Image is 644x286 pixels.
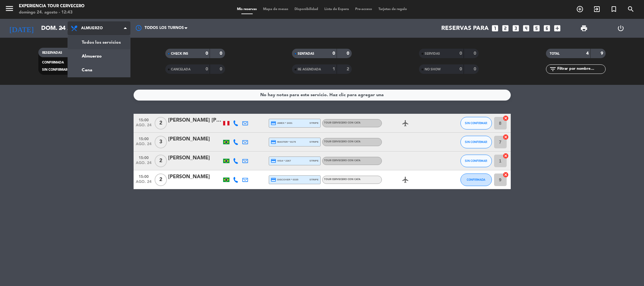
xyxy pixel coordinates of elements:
[271,177,299,183] span: Discover * 0335
[310,178,319,182] span: stripe
[324,178,361,181] span: Tour cervecero con cata
[324,122,361,124] span: Tour cervecero con cata
[324,159,361,162] span: Tour cervecero con cata
[321,8,352,11] span: Lista de Espera
[298,68,321,71] span: RE AGENDADA
[291,8,321,11] span: Disponibilidad
[136,161,151,168] span: ago. 24
[557,66,605,73] input: Filtrar por nombre...
[136,180,151,187] span: ago. 24
[460,117,492,129] button: SIN CONFIRMAR
[491,24,499,32] i: looks_one
[136,142,151,149] span: ago. 24
[271,139,296,145] span: master * 8175
[543,24,551,32] i: looks_6
[298,52,314,55] span: SENTADAS
[425,52,440,55] span: SERVIDAS
[5,4,14,13] i: menu
[465,121,487,125] span: SIN CONFIRMAR
[503,153,509,159] i: cancel
[171,52,188,55] span: CHECK INS
[333,67,335,71] strong: 1
[19,9,85,16] div: domingo 24. agosto - 12:43
[324,140,361,143] span: Tour cervecero con cata
[601,51,604,56] strong: 9
[68,49,130,63] a: Almuerzo
[474,67,477,71] strong: 0
[42,61,64,64] span: CONFIRMADA
[460,173,492,186] button: CONFIRMADA
[271,158,291,164] span: visa * 2267
[586,51,589,56] strong: 4
[271,139,276,145] i: credit_card
[136,173,151,180] span: 15:00
[42,68,67,71] span: SIN CONFIRMAR
[220,67,223,71] strong: 0
[206,67,208,71] strong: 0
[171,68,190,71] span: CANCELADA
[474,51,477,56] strong: 0
[501,24,509,32] i: looks_two
[460,155,492,167] button: SIN CONFIRMAR
[168,135,222,143] div: [PERSON_NAME]
[532,24,541,32] i: looks_5
[271,120,293,126] span: amex * 2431
[5,4,14,15] button: menu
[260,91,384,99] div: No hay notas para este servicio. Haz clic para agregar una
[206,51,208,56] strong: 0
[375,8,410,11] span: Tarjetas de regalo
[503,134,509,140] i: cancel
[68,36,130,49] a: Todos los servicios
[271,177,276,183] i: credit_card
[333,51,335,56] strong: 0
[627,5,635,13] i: search
[503,115,509,121] i: cancel
[260,8,291,11] span: Mapa de mesas
[550,52,559,55] span: TOTAL
[460,136,492,148] button: SIN CONFIRMAR
[271,158,276,164] i: credit_card
[553,24,561,32] i: add_box
[42,51,62,54] span: RESERVADAS
[310,140,319,144] span: stripe
[593,5,601,13] i: exit_to_app
[465,159,487,162] span: SIN CONFIRMAR
[441,25,489,32] span: Reservas para
[81,26,103,30] span: Almuerzo
[352,8,375,11] span: Pre-acceso
[617,25,625,32] i: power_settings_new
[460,67,462,71] strong: 0
[58,25,66,32] i: arrow_drop_down
[19,3,85,9] div: Experiencia Tour Cervecero
[580,25,588,32] span: print
[467,178,485,181] span: CONFIRMADA
[168,154,222,162] div: [PERSON_NAME]
[512,24,520,32] i: looks_3
[136,135,151,142] span: 15:00
[5,21,38,35] i: [DATE]
[310,121,319,125] span: stripe
[347,51,350,56] strong: 0
[168,173,222,181] div: [PERSON_NAME]
[402,119,409,127] i: airplanemode_active
[576,5,584,13] i: add_circle_outline
[465,140,487,144] span: SIN CONFIRMAR
[68,63,130,77] a: Cena
[234,8,260,11] span: Mis reservas
[271,120,276,126] i: credit_card
[155,136,167,148] span: 3
[136,154,151,161] span: 15:00
[155,117,167,129] span: 2
[603,19,639,38] div: LOG OUT
[402,176,409,184] i: airplanemode_active
[136,123,151,130] span: ago. 24
[155,155,167,167] span: 2
[155,173,167,186] span: 2
[549,65,557,73] i: filter_list
[460,51,462,56] strong: 0
[168,116,222,124] div: [PERSON_NAME] [PERSON_NAME]
[347,67,350,71] strong: 2
[310,159,319,163] span: stripe
[425,68,441,71] span: NO SHOW
[220,51,223,56] strong: 0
